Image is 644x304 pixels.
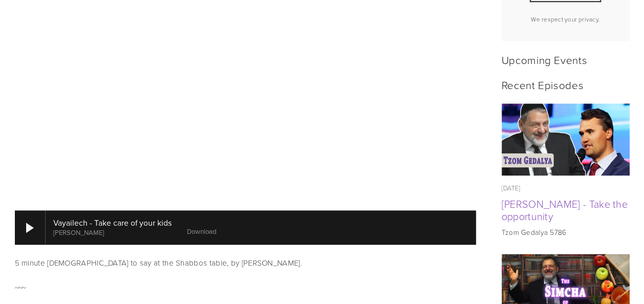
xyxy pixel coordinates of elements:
[502,197,628,223] a: [PERSON_NAME] - Take the opportunity
[501,103,630,176] img: Tzom Gedalya - Take the opportunity
[502,183,521,192] time: [DATE]
[502,78,630,91] h2: Recent Episodes
[502,53,630,66] h2: Upcoming Events
[502,103,630,176] a: Tzom Gedalya - Take the opportunity
[502,227,630,237] p: Tzom Gedalya 5786
[510,15,621,24] p: We respect your privacy.
[15,281,476,294] p: ~~~
[15,257,476,269] p: 5 minute [DEMOGRAPHIC_DATA] to say at the Shabbos table, by [PERSON_NAME].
